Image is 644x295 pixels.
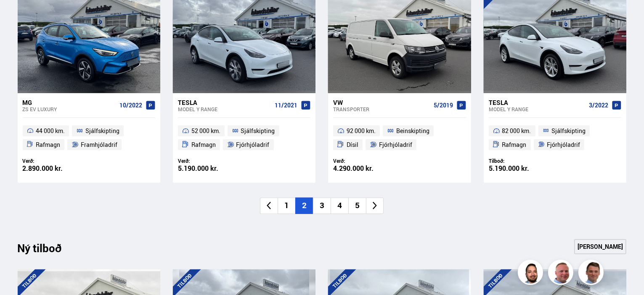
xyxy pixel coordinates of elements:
div: Verð: [23,158,89,164]
li: 5 [348,198,366,214]
span: 52 000 km. [191,126,220,136]
a: Tesla Model Y RANGE 11/2021 52 000 km. Sjálfskipting Rafmagn Fjórhjóladrif Verð: 5.190.000 kr. [173,93,315,183]
span: 82 000 km. [502,126,531,136]
span: 10/2022 [119,102,142,109]
div: Transporter [333,106,430,112]
button: Opna LiveChat spjallviðmót [7,3,32,29]
div: Model Y RANGE [178,106,271,112]
span: Rafmagn [502,140,527,150]
a: Tesla Model Y RANGE 3/2022 82 000 km. Sjálfskipting Rafmagn Fjórhjóladrif Tilboð: 5.190.000 kr. [484,93,626,183]
a: VW Transporter 5/2019 92 000 km. Beinskipting Dísil Fjórhjóladrif Verð: 4.290.000 kr. [328,93,471,183]
img: nhp88E3Fdnt1Opn2.png [519,261,544,286]
span: Fjórhjóladrif [379,140,412,150]
li: 4 [331,198,348,214]
div: 4.290.000 kr. [333,165,400,172]
span: Fjórhjóladrif [547,140,580,150]
a: MG ZS EV LUXURY 10/2022 44 000 km. Sjálfskipting Rafmagn Framhjóladrif Verð: 2.890.000 kr. [18,93,160,183]
div: Tilboð: [489,158,555,164]
li: 1 [278,198,295,214]
div: ZS EV LUXURY [23,106,116,112]
span: Sjálfskipting [241,126,275,136]
div: Tesla [489,99,586,106]
div: Verð: [333,158,400,164]
div: Model Y RANGE [489,106,586,112]
div: VW [333,99,430,106]
div: Verð: [178,158,244,164]
a: [PERSON_NAME] [574,239,626,254]
li: 2 [295,198,313,214]
span: 3/2022 [589,102,608,109]
span: 5/2019 [434,102,453,109]
span: 92 000 km. [347,126,376,136]
img: siFngHWaQ9KaOqBr.png [549,261,575,286]
span: Sjálfskipting [551,126,586,136]
span: Fjórhjóladrif [236,140,270,150]
span: Rafmagn [36,140,60,150]
span: Sjálfskipting [85,126,119,136]
span: Beinskipting [396,126,429,136]
li: 3 [313,198,331,214]
div: Tesla [178,99,271,106]
div: 5.190.000 kr. [489,165,555,172]
div: 2.890.000 kr. [23,165,89,172]
span: Rafmagn [191,140,216,150]
div: Ný tilboð [18,242,77,259]
div: 5.190.000 kr. [178,165,244,172]
span: Dísil [347,140,358,150]
span: Framhjóladrif [81,140,117,150]
div: MG [23,99,116,106]
span: 11/2021 [275,102,297,109]
span: 44 000 km. [36,126,65,136]
img: FbJEzSuNWCJXmdc-.webp [580,261,605,286]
